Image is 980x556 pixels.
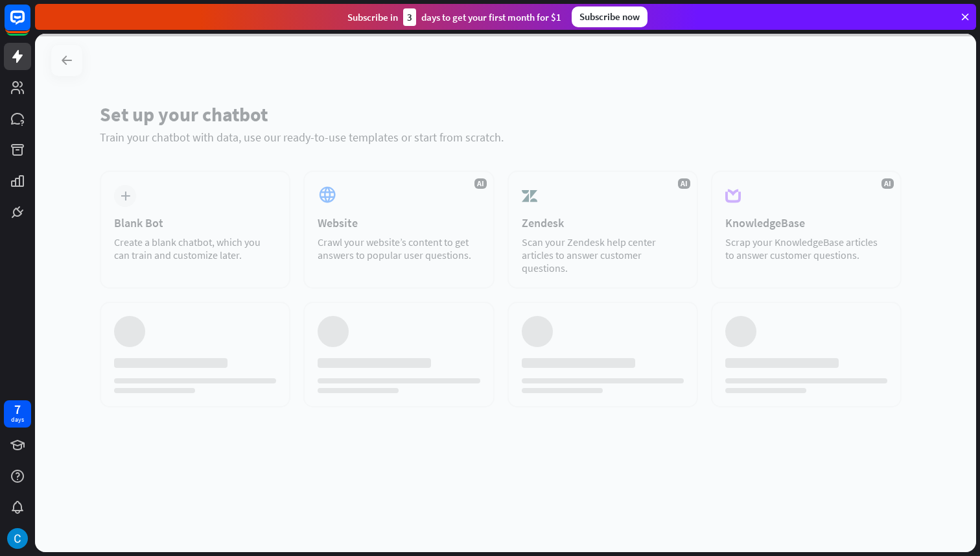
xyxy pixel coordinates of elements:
div: 7 [14,404,21,415]
div: Subscribe in days to get your first month for $1 [347,8,561,26]
div: days [11,415,24,424]
div: Subscribe now [572,6,647,27]
a: 7 days [4,400,31,428]
div: 3 [403,8,416,26]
